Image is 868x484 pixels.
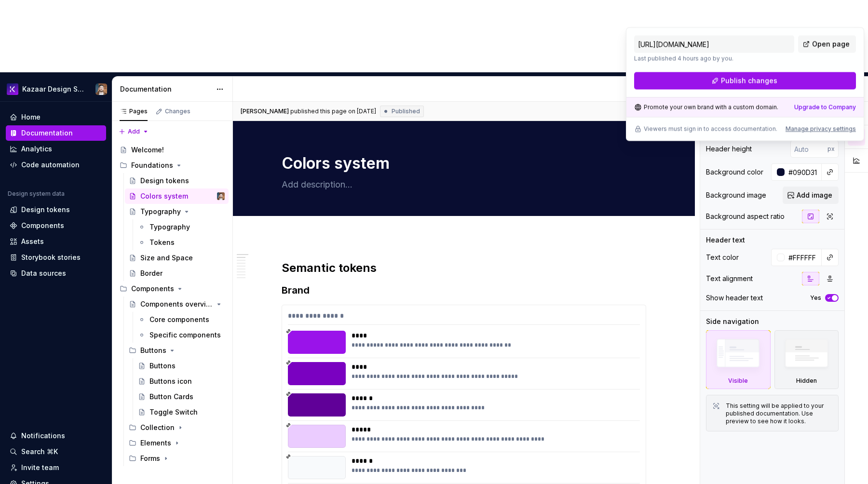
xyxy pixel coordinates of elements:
[149,376,192,386] div: Buttons icon
[131,161,173,170] div: Foundations
[6,428,106,444] button: Notifications
[706,317,759,326] div: Side navigation
[796,377,817,385] div: Hidden
[6,444,106,459] button: Search ⌘K
[125,420,229,435] div: Collection
[790,140,827,158] input: Auto
[21,447,58,457] div: Search ⌘K
[21,253,81,262] div: Storybook stories
[140,269,163,278] div: Border
[21,112,41,122] div: Home
[134,404,229,420] a: Toggle Switch
[706,253,739,262] div: Text color
[280,152,644,175] textarea: Colors system
[726,402,832,425] div: This setting will be applied to your published documentation. Use preview to see how it looks.
[827,145,835,153] p: px
[6,234,106,249] a: Assets
[644,125,777,133] p: Viewers must sign in to access documentation.
[783,187,839,204] button: Add image
[392,108,420,115] span: Published
[6,218,106,233] a: Components
[21,237,44,246] div: Assets
[125,173,229,188] a: Design tokens
[797,190,832,200] span: Add image
[134,358,229,374] a: Buttons
[282,260,646,276] h2: Semantic tokens
[140,454,160,463] div: Forms
[634,55,794,63] p: Last published 4 hours ago by you.
[634,104,778,111] div: Promote your own brand with a custom domain.
[116,125,152,138] button: Add
[774,330,839,389] div: Hidden
[21,205,70,215] div: Design tokens
[149,361,176,371] div: Buttons
[812,40,850,49] span: Open page
[798,36,856,53] a: Open page
[6,250,106,265] a: Storybook stories
[6,202,106,217] a: Design tokens
[282,283,646,297] h3: Brand
[6,125,106,141] a: Documentation
[217,192,225,200] img: Frederic
[149,222,190,232] div: Typography
[116,281,229,296] div: Components
[706,293,763,303] div: Show header text
[131,145,164,155] div: Welcome!
[21,144,52,154] div: Analytics
[125,250,229,266] a: Size and Space
[21,431,65,441] div: Notifications
[125,204,229,219] a: Typography
[125,188,229,204] a: Colors systemFrederic
[810,294,821,302] label: Yes
[140,299,213,309] div: Components overview
[149,238,175,247] div: Tokens
[21,128,73,138] div: Documentation
[21,269,66,278] div: Data sources
[140,176,189,186] div: Design tokens
[134,327,229,343] a: Specific components
[785,249,822,266] input: Auto
[116,158,229,173] div: Foundations
[140,253,193,263] div: Size and Space
[116,142,229,158] a: Welcome!
[2,79,110,99] button: Kazaar Design SystemFrederic
[131,284,174,294] div: Components
[140,346,166,355] div: Buttons
[706,167,763,177] div: Background color
[21,463,59,472] div: Invite team
[149,407,198,417] div: Toggle Switch
[140,207,181,216] div: Typography
[125,343,229,358] div: Buttons
[140,423,175,432] div: Collection
[134,235,229,250] a: Tokens
[149,392,193,402] div: Button Cards
[125,296,229,312] a: Components overview
[794,104,856,111] div: Upgrade to Company
[6,266,106,281] a: Data sources
[706,274,753,283] div: Text alignment
[120,108,148,115] div: Pages
[134,389,229,404] a: Button Cards
[290,108,376,115] div: published this page on [DATE]
[21,221,64,230] div: Components
[241,108,289,115] span: [PERSON_NAME]
[706,212,785,221] div: Background aspect ratio
[165,108,190,115] div: Changes
[149,330,221,340] div: Specific components
[134,219,229,235] a: Typography
[6,141,106,157] a: Analytics
[8,190,65,198] div: Design system data
[786,125,856,133] button: Manage privacy settings
[6,157,106,173] a: Code automation
[706,330,771,389] div: Visible
[6,109,106,125] a: Home
[134,312,229,327] a: Core components
[140,438,171,448] div: Elements
[128,128,140,135] span: Add
[728,377,748,385] div: Visible
[134,374,229,389] a: Buttons icon
[706,235,745,245] div: Header text
[125,435,229,451] div: Elements
[6,460,106,475] a: Invite team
